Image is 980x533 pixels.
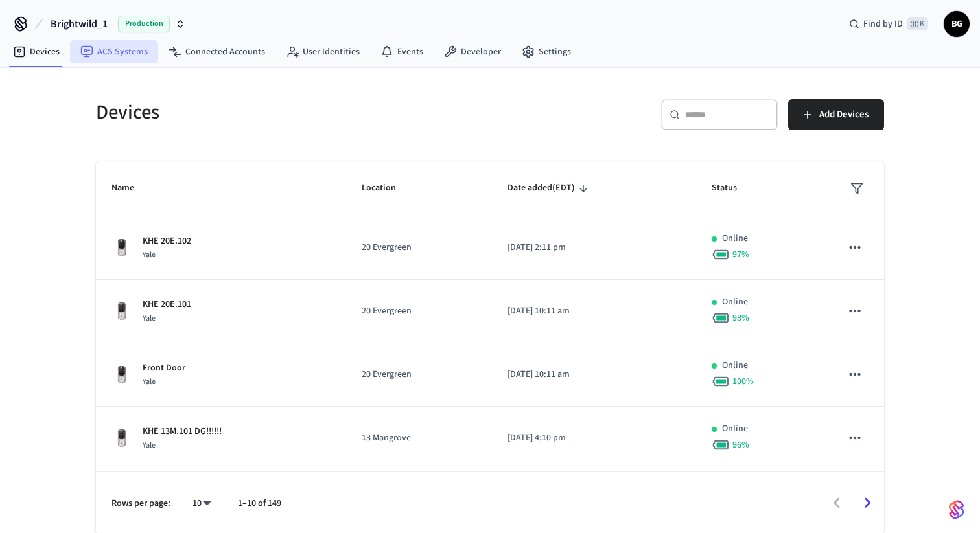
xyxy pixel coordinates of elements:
[143,440,156,451] span: Yale
[118,16,170,32] span: Production
[819,106,869,123] span: Add Devices
[362,431,476,445] p: 13 Mangrove
[507,368,681,381] p: [DATE] 10:11 am
[143,298,191,312] p: KHE 20E.101
[839,12,939,36] div: Find by ID⌘ K
[158,40,275,63] a: Connected Accounts
[732,248,749,261] span: 97 %
[362,304,476,318] p: 20 Evergreen
[370,40,434,63] a: Events
[70,40,158,63] a: ACS Systems
[732,312,749,324] span: 98 %
[362,241,476,255] p: 20 Evergreen
[507,431,681,445] p: [DATE] 4:10 pm
[143,234,191,248] p: KHE 20E.102
[511,40,581,63] a: Settings
[51,16,108,32] span: Brightwild_1
[362,178,413,198] span: Location
[111,301,132,322] img: Yale Assure Touchscreen Wifi Smart Lock, Satin Nickel, Front
[949,499,964,520] img: SeamLogoGradient.69752ec5.svg
[143,376,156,387] span: Yale
[111,428,132,449] img: Yale Assure Touchscreen Wifi Smart Lock, Satin Nickel, Front
[143,361,185,375] p: Front Door
[863,17,903,30] span: Find by ID
[143,313,156,324] span: Yale
[722,295,748,309] p: Online
[712,178,754,198] span: Status
[507,178,592,198] span: Date added(EDT)
[852,488,883,518] button: Go to next page
[788,99,884,130] button: Add Devices
[434,40,511,63] a: Developer
[732,375,754,388] span: 100 %
[143,425,222,438] p: KHE 13M.101 DG!!!!!!
[507,241,681,255] p: [DATE] 2:11 pm
[722,359,748,372] p: Online
[945,12,968,36] span: BG
[111,497,170,510] p: Rows per page:
[111,178,151,198] span: Name
[186,494,217,513] div: 10
[722,232,748,245] p: Online
[3,40,70,63] a: Devices
[732,438,749,451] span: 96 %
[507,304,681,318] p: [DATE] 10:11 am
[275,40,370,63] a: User Identities
[238,497,281,510] p: 1–10 of 149
[722,422,748,436] p: Online
[143,249,156,260] span: Yale
[111,365,132,385] img: Yale Assure Touchscreen Wifi Smart Lock, Satin Nickel, Front
[111,238,132,258] img: Yale Assure Touchscreen Wifi Smart Lock, Satin Nickel, Front
[96,99,482,126] h5: Devices
[362,368,476,381] p: 20 Evergreen
[944,11,970,37] button: BG
[907,17,928,30] span: ⌘ K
